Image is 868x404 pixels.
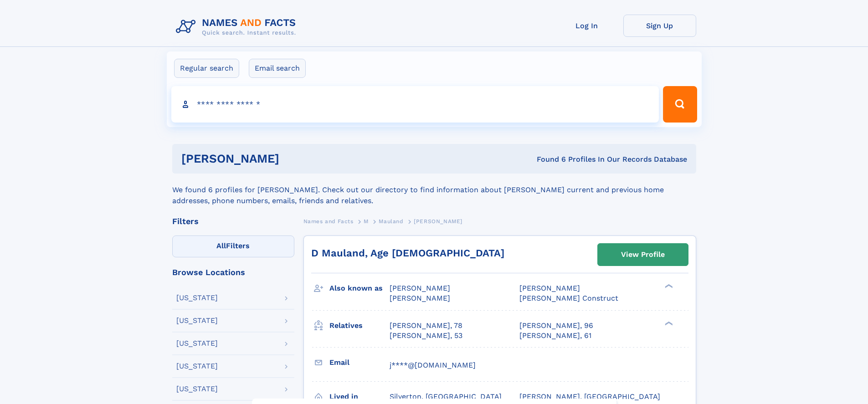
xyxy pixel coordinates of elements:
[663,320,673,326] div: ❯
[303,215,354,227] a: Names and Facts
[414,218,462,225] span: [PERSON_NAME]
[550,15,623,37] a: Log In
[408,154,687,164] div: Found 6 Profiles In Our Records Database
[663,283,673,289] div: ❯
[249,59,306,78] label: Email search
[379,215,403,227] a: Mauland
[174,59,239,78] label: Regular search
[329,281,390,296] h3: Also known as
[379,218,403,225] span: Mauland
[176,363,218,370] div: [US_STATE]
[172,217,294,225] div: Filters
[623,15,696,37] a: Sign Up
[172,174,696,206] div: We found 6 profiles for [PERSON_NAME]. Check out our directory to find information about [PERSON_...
[519,331,591,341] a: [PERSON_NAME], 61
[176,317,218,324] div: [US_STATE]
[621,244,665,265] div: View Profile
[172,15,303,39] img: Logo Names and Facts
[390,284,450,292] span: [PERSON_NAME]
[519,392,660,401] span: [PERSON_NAME], [GEOGRAPHIC_DATA]
[390,331,462,341] a: [PERSON_NAME], 53
[390,321,462,331] a: [PERSON_NAME], 78
[390,392,502,401] span: Silverton, [GEOGRAPHIC_DATA]
[172,235,294,257] label: Filters
[216,241,226,250] span: All
[176,385,218,393] div: [US_STATE]
[329,355,390,370] h3: Email
[364,215,369,227] a: M
[519,321,593,331] a: [PERSON_NAME], 96
[311,247,504,259] a: D Mauland, Age [DEMOGRAPHIC_DATA]
[598,244,688,266] a: View Profile
[329,318,390,333] h3: Relatives
[172,268,294,276] div: Browse Locations
[171,86,659,123] input: search input
[176,294,218,302] div: [US_STATE]
[663,86,697,123] button: Search Button
[364,218,369,225] span: M
[390,294,450,302] span: [PERSON_NAME]
[181,153,408,164] h1: [PERSON_NAME]
[176,340,218,347] div: [US_STATE]
[519,284,580,292] span: [PERSON_NAME]
[519,294,618,302] span: [PERSON_NAME] Construct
